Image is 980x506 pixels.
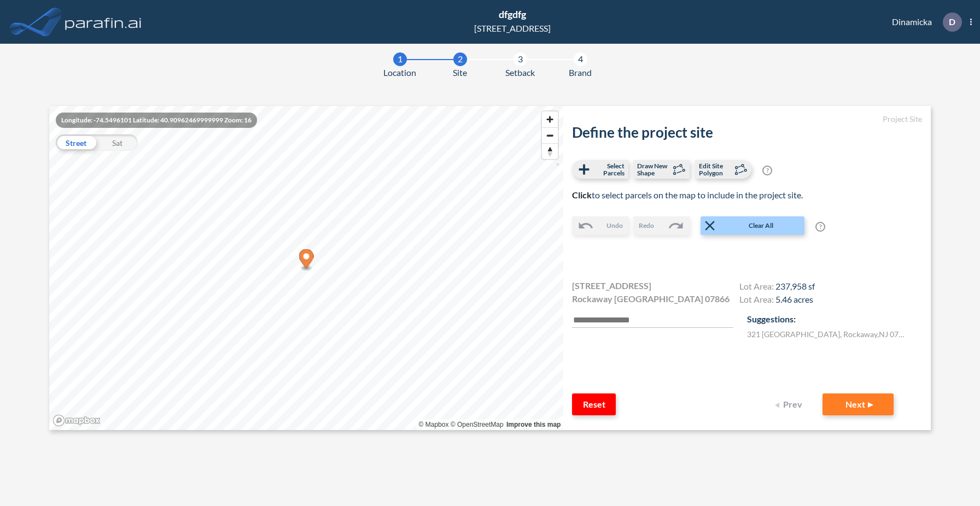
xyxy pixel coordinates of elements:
[739,294,815,307] h4: Lot Area:
[572,216,628,235] button: Undo
[739,281,815,294] h4: Lot Area:
[453,52,467,66] div: 2
[542,111,558,127] button: Zoom in
[506,421,561,428] a: Improve this map
[718,221,803,231] span: Clear All
[572,115,922,124] h5: Project Site
[474,22,551,35] div: [STREET_ADDRESS]
[574,52,587,66] div: 4
[572,190,592,200] b: Click
[63,11,144,33] img: logo
[569,66,592,79] span: Brand
[49,106,564,430] canvas: Map
[419,421,449,428] a: Mapbox
[56,113,257,128] div: Longitude: -74.5496101 Latitude: 40.90962469999999 Zoom: 16
[572,279,651,292] span: [STREET_ADDRESS]
[542,143,558,159] button: Reset bearing to north
[701,216,804,235] button: Clear All
[815,222,825,232] span: ?
[747,328,905,340] label: 321 [GEOGRAPHIC_DATA] , Rockaway , NJ 07866 , US
[592,162,625,176] span: Select Parcels
[606,221,623,231] span: Undo
[383,66,416,79] span: Location
[762,166,772,175] span: ?
[542,127,558,143] button: Zoom out
[775,294,813,304] span: 5.46 acres
[572,124,922,141] h2: Define the project site
[542,144,558,159] span: Reset bearing to north
[637,162,669,176] span: Draw New Shape
[949,17,955,27] p: D
[775,281,815,291] span: 237,958 sf
[572,190,803,200] span: to select parcels on the map to include in the project site.
[514,52,527,66] div: 3
[56,134,97,151] div: Street
[52,414,101,427] a: Mapbox homepage
[699,162,731,176] span: Edit Site Polygon
[499,8,526,20] span: dfgdfg
[747,313,922,326] p: Suggestions:
[453,66,467,79] span: Site
[505,66,535,79] span: Setback
[97,134,138,151] div: Sat
[876,13,972,32] div: Dinamicka
[451,421,504,428] a: OpenStreetMap
[572,393,616,415] button: Reset
[572,292,730,305] span: Rockaway [GEOGRAPHIC_DATA] 07866
[393,52,407,66] div: 1
[639,221,654,231] span: Redo
[768,393,812,415] button: Prev
[299,249,313,272] div: Map marker
[633,216,690,235] button: Redo
[822,393,894,415] button: Next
